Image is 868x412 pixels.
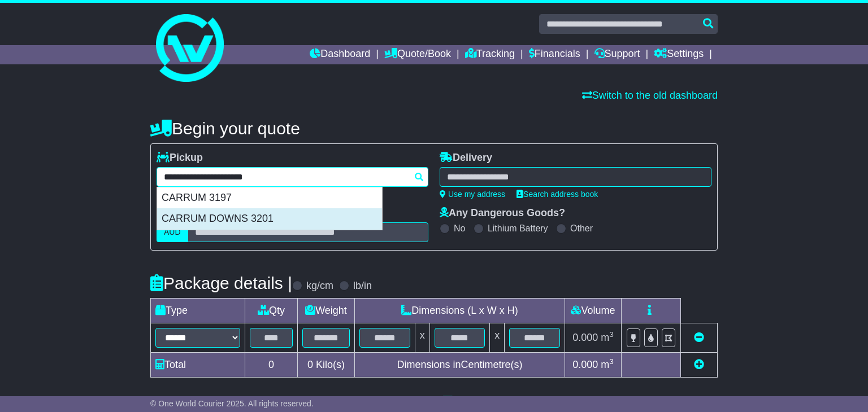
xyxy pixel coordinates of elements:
td: 0 [245,353,298,378]
span: © One World Courier 2025. All rights reserved. [150,399,314,408]
sup: 3 [609,357,614,366]
td: Type [151,299,245,323]
label: Delivery [440,152,492,164]
label: No [454,223,465,234]
label: Other [570,223,593,234]
span: 0.000 [572,359,598,370]
a: Quote/Book [384,45,451,64]
h4: Begin your quote [150,119,718,138]
a: Switch to the old dashboard [582,90,718,101]
label: kg/cm [306,280,333,292]
td: x [490,323,505,353]
label: AUD [157,222,188,242]
a: Tracking [465,45,515,64]
span: m [601,359,614,370]
span: 0 [307,359,313,370]
div: CARRUM DOWNS 3201 [157,208,382,230]
a: Use my address [440,190,505,199]
td: Total [151,353,245,378]
td: Qty [245,299,298,323]
a: Settings [654,45,704,64]
a: Dashboard [310,45,370,64]
span: 0.000 [572,332,598,343]
td: Kilo(s) [298,353,355,378]
a: Add new item [694,359,704,370]
a: Search address book [517,190,598,199]
a: Financials [529,45,580,64]
label: Pickup [157,152,203,164]
span: m [601,332,614,343]
div: CARRUM 3197 [157,187,382,209]
label: Lithium Battery [488,223,548,234]
label: Any Dangerous Goods? [440,207,565,220]
h4: Package details | [150,274,292,292]
td: Weight [298,299,355,323]
td: Dimensions in Centimetre(s) [354,353,565,378]
a: Support [594,45,640,64]
td: x [415,323,429,353]
td: Volume [565,299,621,323]
sup: 3 [609,330,614,339]
td: Dimensions (L x W x H) [354,299,565,323]
a: Remove this item [694,332,704,343]
typeahead: Please provide city [157,167,428,187]
label: lb/in [353,280,372,292]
